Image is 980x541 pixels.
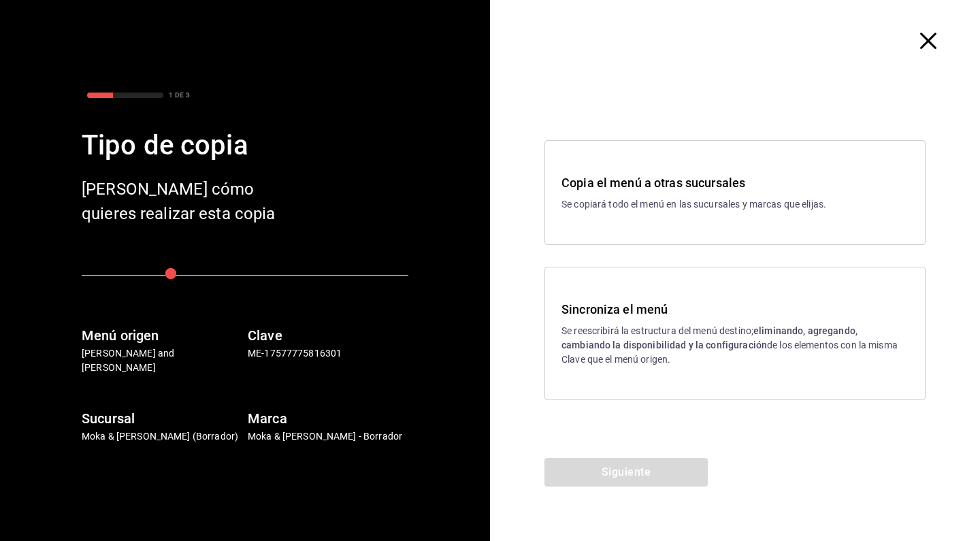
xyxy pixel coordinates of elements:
div: 1 DE 3 [169,90,190,100]
h3: Sincroniza el menú [561,300,909,318]
h6: Menú origen [82,325,242,346]
div: Tipo de copia [82,125,408,166]
h6: Clave [248,325,408,346]
p: Se copiará todo el menú en las sucursales y marcas que elijas. [561,197,909,212]
h3: Copia el menú a otras sucursales [561,174,909,192]
p: Se reescribirá la estructura del menú destino; de los elementos con la misma Clave que el menú or... [561,324,909,367]
div: [PERSON_NAME] cómo quieres realizar esta copia [82,177,299,226]
h6: Marca [248,408,408,429]
p: Moka & [PERSON_NAME] - Borrador [248,429,408,444]
h6: Sucursal [82,408,242,429]
p: [PERSON_NAME] and [PERSON_NAME] [82,346,242,375]
p: Moka & [PERSON_NAME] (Borrador) [82,429,242,444]
strong: eliminando, agregando, cambiando la disponibilidad y la configuración [561,325,857,350]
p: ME-17577775816301 [248,346,408,361]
